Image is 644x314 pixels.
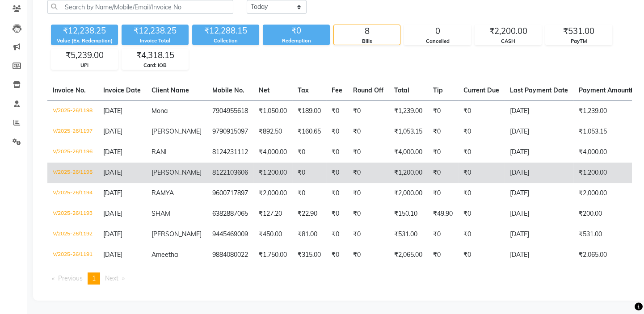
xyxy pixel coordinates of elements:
[53,86,86,94] span: Invoice No.
[332,86,342,94] span: Fee
[404,38,471,45] div: Cancelled
[348,204,389,224] td: ₹0
[292,142,326,163] td: ₹0
[475,38,541,45] div: CASH
[428,204,458,224] td: ₹49.90
[348,183,389,204] td: ₹0
[389,224,428,245] td: ₹531.00
[348,142,389,163] td: ₹0
[47,100,98,121] td: V/2025-26/1198
[122,25,189,37] div: ₹12,238.25
[103,209,122,218] span: [DATE]
[47,272,632,285] nav: Pagination
[58,274,83,282] span: Previous
[253,224,292,245] td: ₹450.00
[103,168,122,176] span: [DATE]
[505,245,573,265] td: [DATE]
[292,163,326,183] td: ₹0
[122,37,189,45] div: Invoice Total
[458,204,505,224] td: ₹0
[253,121,292,142] td: ₹892.50
[292,100,326,121] td: ₹189.00
[326,100,348,121] td: ₹0
[475,25,541,38] div: ₹2,200.00
[253,183,292,204] td: ₹2,000.00
[103,107,122,115] span: [DATE]
[92,274,96,282] span: 1
[207,204,253,224] td: 6382887065
[505,121,573,142] td: [DATE]
[428,163,458,183] td: ₹0
[428,100,458,121] td: ₹0
[47,183,98,204] td: V/2025-26/1194
[207,183,253,204] td: 9600717897
[389,245,428,265] td: ₹2,065.00
[348,163,389,183] td: ₹0
[47,142,98,163] td: V/2025-26/1196
[207,100,253,121] td: 7904955618
[207,163,253,183] td: 8122103606
[348,245,389,265] td: ₹0
[458,121,505,142] td: ₹0
[253,245,292,265] td: ₹1,750.00
[152,251,178,259] span: Ameetha
[546,38,612,45] div: PayTM
[192,37,259,45] div: Collection
[404,25,471,38] div: 0
[505,204,573,224] td: [DATE]
[207,142,253,163] td: 8124231112
[428,142,458,163] td: ₹0
[389,163,428,183] td: ₹1,200.00
[348,100,389,121] td: ₹0
[47,245,98,265] td: V/2025-26/1191
[292,183,326,204] td: ₹0
[573,224,642,245] td: ₹531.00
[389,142,428,163] td: ₹4,000.00
[353,86,383,94] span: Round Off
[47,204,98,224] td: V/2025-26/1193
[263,25,330,37] div: ₹0
[458,183,505,204] td: ₹0
[152,148,167,156] span: RANI
[326,183,348,204] td: ₹0
[298,86,309,94] span: Tax
[47,121,98,142] td: V/2025-26/1197
[334,25,400,38] div: 8
[253,163,292,183] td: ₹1,200.00
[253,100,292,121] td: ₹1,050.00
[573,142,642,163] td: ₹4,000.00
[152,209,170,218] span: SHAM
[122,62,188,69] div: Card: IOB
[505,183,573,204] td: [DATE]
[326,163,348,183] td: ₹0
[458,100,505,121] td: ₹0
[428,183,458,204] td: ₹0
[573,183,642,204] td: ₹2,000.00
[103,127,122,135] span: [DATE]
[510,86,568,94] span: Last Payment Date
[326,204,348,224] td: ₹0
[573,163,642,183] td: ₹1,200.00
[51,49,118,62] div: ₹5,239.00
[326,224,348,245] td: ₹0
[253,204,292,224] td: ₹127.20
[152,189,174,197] span: RAMYA
[505,142,573,163] td: [DATE]
[47,163,98,183] td: V/2025-26/1195
[152,168,202,176] span: [PERSON_NAME]
[505,224,573,245] td: [DATE]
[292,224,326,245] td: ₹81.00
[573,204,642,224] td: ₹200.00
[207,245,253,265] td: 9884080022
[152,86,189,94] span: Client Name
[433,86,443,94] span: Tip
[428,121,458,142] td: ₹0
[326,245,348,265] td: ₹0
[152,230,202,238] span: [PERSON_NAME]
[51,25,118,37] div: ₹12,238.25
[122,49,188,62] div: ₹4,318.15
[51,62,118,69] div: UPI
[207,224,253,245] td: 9445469009
[51,37,118,45] div: Value (Ex. Redemption)
[334,38,400,45] div: Bills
